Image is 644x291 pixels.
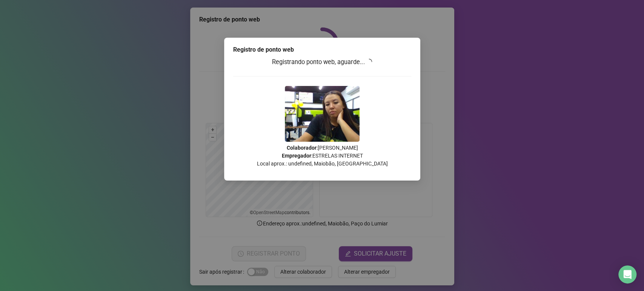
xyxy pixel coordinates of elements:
p: : [PERSON_NAME] : ESTRELAS INTERNET Local aprox.: undefined, Maiobão, [GEOGRAPHIC_DATA] [233,144,411,168]
span: loading [365,57,373,66]
div: Open Intercom Messenger [618,265,636,283]
div: Registro de ponto web [233,45,411,54]
img: 9k= [285,86,360,142]
strong: Empregador [281,153,311,159]
h3: Registrando ponto web, aguarde... [233,57,411,67]
strong: Colaborador [286,145,316,151]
